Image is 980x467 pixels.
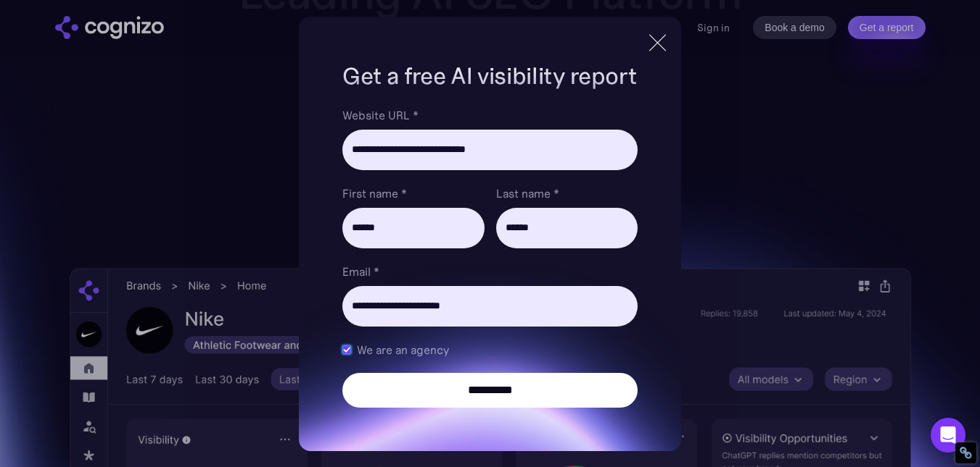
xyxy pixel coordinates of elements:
span: We are an agency [357,341,449,358]
h1: Get a free AI visibility report [342,60,637,92]
form: Brand Report Form [342,106,637,408]
label: Website URL * [342,106,637,124]
div: Restore Info Box &#10;&#10;NoFollow Info:&#10; META-Robots NoFollow: &#09;false&#10; META-Robots ... [959,446,973,460]
label: Last name * [496,185,638,202]
label: Email * [342,263,637,280]
label: First name * [342,185,484,202]
div: Open Intercom Messenger [931,418,965,453]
